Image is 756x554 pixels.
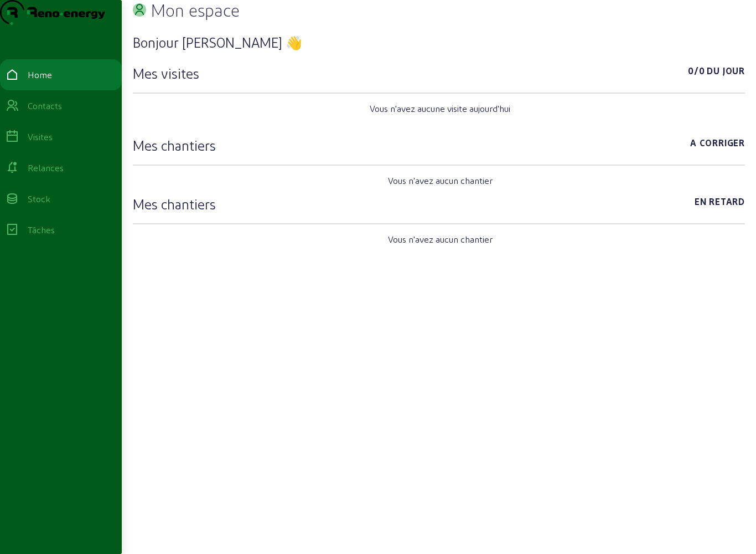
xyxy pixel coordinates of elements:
[133,195,216,213] h3: Mes chantiers
[370,102,510,115] span: Vous n'avez aucune visite aujourd'hui
[133,64,199,82] h3: Mes visites
[388,174,493,187] span: Vous n'avez aucun chantier
[690,136,745,154] span: A corriger
[707,64,745,82] span: Du jour
[133,136,216,154] h3: Mes chantiers
[28,223,55,237] div: Tâches
[28,99,62,112] div: Contacts
[28,130,53,143] div: Visites
[133,33,745,51] h3: Bonjour [PERSON_NAME] 👋
[28,192,50,206] div: Stock
[28,161,64,175] div: Relances
[688,64,705,82] span: 0/0
[695,195,745,213] span: En retard
[28,68,52,81] div: Home
[388,233,493,246] span: Vous n'avez aucun chantier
